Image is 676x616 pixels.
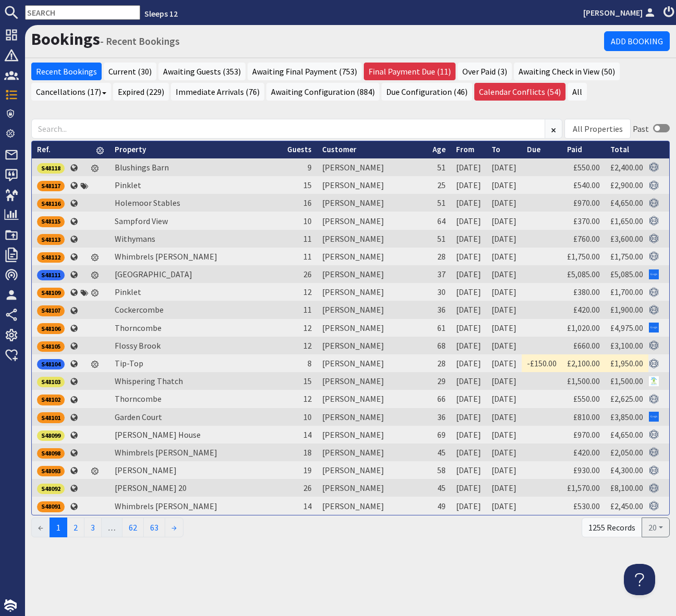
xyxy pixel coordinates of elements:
[456,144,474,154] a: From
[567,323,600,333] a: £1,020.00
[451,443,486,461] td: [DATE]
[303,429,312,440] span: 14
[31,63,102,80] a: Recent Bookings
[610,144,629,154] a: Total
[115,144,146,154] a: Property
[649,180,659,190] img: Referer: Sleeps 12
[451,319,486,337] td: [DATE]
[486,283,522,301] td: [DATE]
[115,501,217,511] a: Whimbrels [PERSON_NAME]
[486,265,522,283] td: [DATE]
[427,443,451,461] td: 45
[308,162,312,173] span: 9
[37,395,65,405] div: S48102
[37,376,65,386] a: S48103
[144,8,178,19] a: Sleeps 12
[522,141,562,158] th: Due
[317,497,427,514] td: [PERSON_NAME]
[610,376,643,386] a: £1,500.00
[317,194,427,212] td: [PERSON_NAME]
[451,158,486,176] td: [DATE]
[37,501,65,512] div: S48091
[427,426,451,443] td: 69
[115,287,141,297] a: Pinklet
[564,119,631,139] div: Combobox
[610,340,643,351] a: £3,100.00
[37,198,65,208] a: S48116
[364,63,456,80] a: Final Payment Due (11)
[303,393,312,404] span: 12
[37,180,65,190] a: S48117
[610,162,643,173] a: £2,400.00
[37,358,65,368] a: S48104
[303,287,312,297] span: 12
[37,233,65,244] a: S48113
[37,215,65,226] a: S48115
[303,233,312,244] span: 11
[610,269,643,279] a: £5,085.00
[317,337,427,354] td: [PERSON_NAME]
[303,483,312,493] span: 26
[37,412,65,423] div: S48101
[649,162,659,172] img: Referer: Sleeps 12
[610,287,643,297] a: £1,700.00
[115,393,162,404] a: Thorncombe
[610,447,643,458] a: £2,050.00
[573,198,600,208] a: £970.00
[67,518,84,537] a: 2
[451,461,486,479] td: [DATE]
[486,408,522,426] td: [DATE]
[567,483,600,493] a: £1,570.00
[31,29,100,50] a: Bookings
[427,194,451,212] td: 51
[649,412,659,422] img: Referer: Google
[610,465,643,475] a: £4,300.00
[37,341,65,352] div: S48105
[322,144,357,154] a: Customer
[37,144,51,154] a: Ref.
[303,269,312,279] span: 26
[37,412,65,422] a: S48101
[486,354,522,372] td: [DATE]
[604,31,670,51] a: Add Booking
[649,340,659,350] img: Referer: Sleeps 12
[37,393,65,404] a: S48102
[610,483,643,493] a: £8,100.00
[317,319,427,337] td: [PERSON_NAME]
[171,83,264,101] a: Immediate Arrivals (76)
[317,176,427,194] td: [PERSON_NAME]
[427,158,451,176] td: 51
[317,461,427,479] td: [PERSON_NAME]
[427,354,451,372] td: 28
[248,63,362,80] a: Awaiting Final Payment (753)
[649,447,659,457] img: Referer: Sleeps 12
[115,483,187,493] a: [PERSON_NAME] 20
[266,83,379,101] a: Awaiting Configuration (884)
[37,162,65,173] a: S48118
[303,340,312,351] span: 12
[427,230,451,248] td: 51
[115,323,162,333] a: Thorncombe
[427,497,451,514] td: 49
[308,358,312,368] span: 8
[582,518,642,537] div: 1255 Records
[573,412,600,422] a: £810.00
[37,216,65,227] div: S48115
[451,354,486,372] td: [DATE]
[37,251,65,262] a: S48112
[115,233,155,244] a: Withymans
[649,269,659,279] img: Referer: Google
[486,158,522,176] td: [DATE]
[317,479,427,497] td: [PERSON_NAME]
[37,323,65,333] a: S48106
[303,323,312,333] span: 12
[303,412,312,422] span: 10
[317,372,427,390] td: [PERSON_NAME]
[451,372,486,390] td: [DATE]
[451,301,486,318] td: [DATE]
[37,199,65,209] div: S48116
[37,287,65,297] a: S48109
[610,358,643,368] a: £1,950.00
[486,390,522,408] td: [DATE]
[610,501,643,511] a: £2,450.00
